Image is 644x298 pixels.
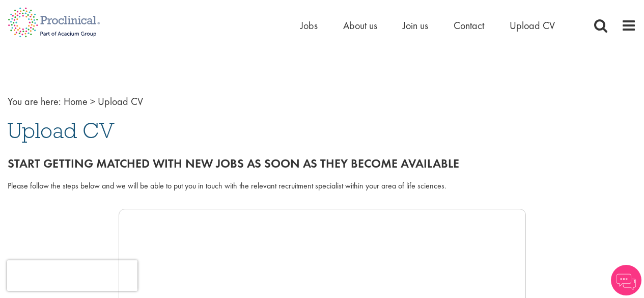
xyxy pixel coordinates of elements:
[454,19,484,32] a: Contact
[64,95,88,108] a: breadcrumb link
[8,95,61,108] span: You are here:
[611,265,641,295] img: Chatbot
[300,19,318,32] a: Jobs
[98,95,143,108] span: Upload CV
[8,180,636,192] div: Please follow the steps below and we will be able to put you in touch with the relevant recruitme...
[343,19,377,32] a: About us
[7,260,137,291] iframe: reCAPTCHA
[403,19,428,32] a: Join us
[90,95,95,108] span: >
[510,19,555,32] a: Upload CV
[8,117,115,144] span: Upload CV
[8,157,636,170] h2: Start getting matched with new jobs as soon as they become available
